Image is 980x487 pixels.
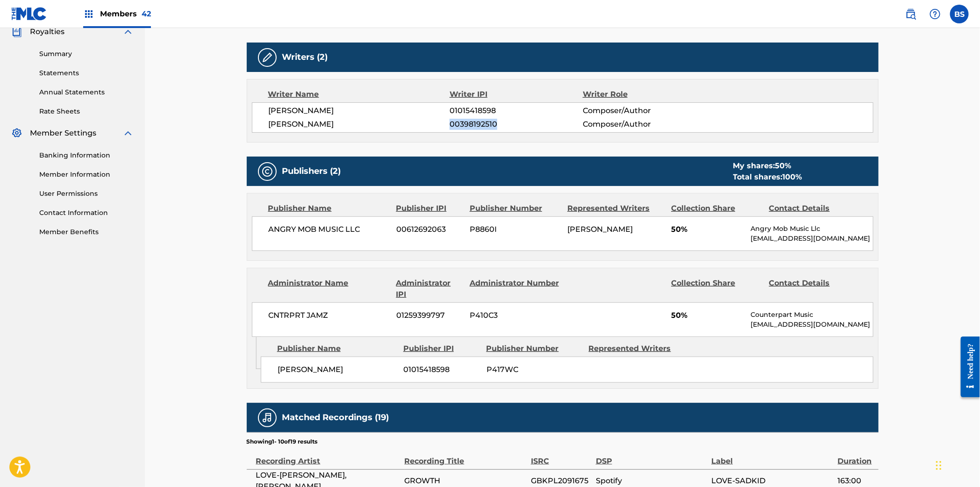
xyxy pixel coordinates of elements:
[405,446,526,467] div: Recording Title
[83,8,94,20] img: Top Rightsholders
[278,364,397,375] span: [PERSON_NAME]
[11,26,22,37] img: Royalties
[11,7,47,21] img: MLC Logo
[671,224,744,235] span: 50%
[39,170,134,179] a: Member Information
[282,412,389,423] h5: Matched Recordings (19)
[122,26,134,37] img: expand
[583,89,704,100] div: Writer Role
[486,343,582,354] div: Publisher Number
[486,364,582,375] span: P417WC
[954,329,980,404] iframe: Resource Center
[733,172,802,183] div: Total shares:
[583,119,704,130] span: Composer/Author
[769,278,860,300] div: Contact Details
[396,278,463,300] div: Administrator IPI
[30,128,96,139] span: Member Settings
[671,310,744,321] span: 50%
[751,224,873,234] p: Angry Mob Music Llc
[936,451,942,480] div: Drag
[256,446,400,467] div: Recording Artist
[905,8,916,20] img: search
[671,278,762,300] div: Collection Share
[39,150,134,160] a: Banking Information
[396,310,463,321] span: 01259399797
[269,224,390,235] span: ANGRY MOB MUSIC LLC
[783,172,802,181] span: 100 %
[470,278,560,300] div: Administrator Number
[39,87,134,97] a: Annual Statements
[531,446,591,467] div: ISRC
[711,475,833,487] span: LOVE-SADKID
[470,310,560,321] span: P410C3
[268,89,450,100] div: Writer Name
[567,203,664,214] div: Represented Writers
[269,105,450,116] span: [PERSON_NAME]
[450,119,582,130] span: 00398192510
[711,446,833,467] div: Label
[403,343,479,354] div: Publisher IPI
[282,166,341,177] h5: Publishers (2)
[450,105,582,116] span: 01015418598
[470,224,560,235] span: P8860I
[277,343,396,354] div: Publisher Name
[589,343,684,354] div: Represented Writers
[751,310,873,320] p: Counterpart Music
[671,203,762,214] div: Collection Share
[933,442,980,487] iframe: Chat Widget
[262,52,273,63] img: Writers
[733,160,802,172] div: My shares:
[926,5,944,23] div: Help
[30,26,64,37] span: Royalties
[751,234,873,243] p: [EMAIL_ADDRESS][DOMAIN_NAME]
[11,128,22,139] img: Member Settings
[596,475,707,487] span: Spotify
[567,225,633,234] span: [PERSON_NAME]
[39,189,134,199] a: User Permissions
[262,412,273,423] img: Matched Recordings
[39,49,134,59] a: Summary
[901,5,920,23] a: Public Search
[269,310,390,321] span: CNTRPRT JAMZ
[838,475,874,487] span: 163:00
[470,203,560,214] div: Publisher Number
[100,8,151,19] span: Members
[531,475,591,487] span: GBKPL2091675
[751,320,873,329] p: [EMAIL_ADDRESS][DOMAIN_NAME]
[775,161,792,170] span: 50 %
[39,68,134,78] a: Statements
[596,446,707,467] div: DSP
[396,203,463,214] div: Publisher IPI
[39,107,134,116] a: Rate Sheets
[142,9,151,18] span: 42
[268,278,389,300] div: Administrator Name
[930,8,941,20] img: help
[268,203,389,214] div: Publisher Name
[769,203,860,214] div: Contact Details
[405,475,526,487] span: GROWTH
[122,128,134,139] img: expand
[396,224,463,235] span: 00612692063
[269,119,450,130] span: [PERSON_NAME]
[262,166,273,177] img: Publishers
[247,437,318,446] p: Showing 1 - 10 of 19 results
[282,52,328,63] h5: Writers (2)
[583,105,704,116] span: Composer/Author
[39,227,134,237] a: Member Benefits
[404,364,479,375] span: 01015418598
[950,5,969,23] div: User Menu
[450,89,583,100] div: Writer IPI
[39,208,134,218] a: Contact Information
[838,446,874,467] div: Duration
